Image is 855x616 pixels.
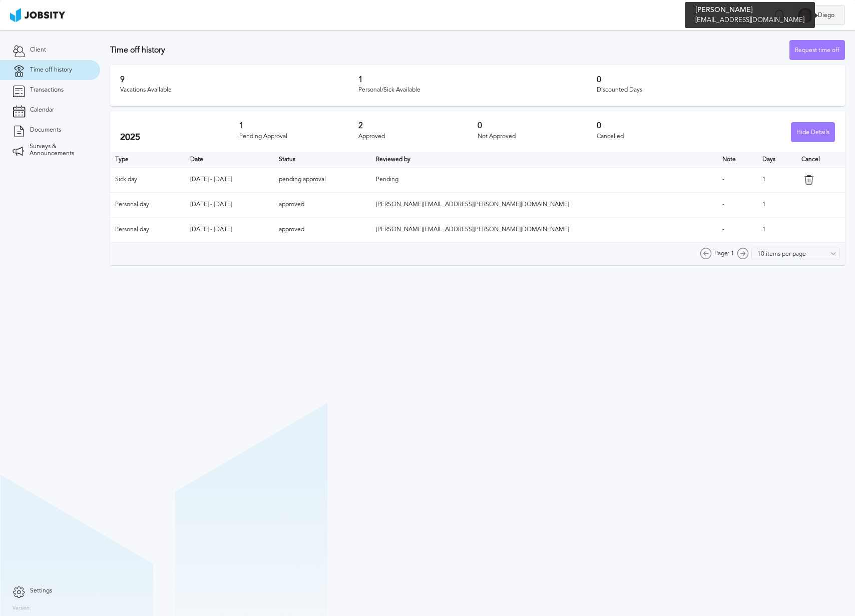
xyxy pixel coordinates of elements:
[791,123,834,143] div: Hide Details
[274,217,371,242] td: approved
[376,226,569,233] span: [PERSON_NAME][EMAIL_ADDRESS][PERSON_NAME][DOMAIN_NAME]
[792,5,845,25] button: DDiego
[796,152,845,167] th: Cancel
[757,217,796,242] td: 1
[376,201,569,208] span: [PERSON_NAME][EMAIL_ADDRESS][PERSON_NAME][DOMAIN_NAME]
[597,121,716,130] h3: 0
[757,152,796,167] th: Days
[30,47,46,54] span: Client
[789,40,845,60] button: Request time off
[30,143,88,157] span: Surveys & Announcements
[239,121,358,130] h3: 1
[358,133,478,140] div: Approved
[757,192,796,217] td: 1
[30,107,54,114] span: Calendar
[110,46,789,55] h3: Time off history
[791,122,835,142] button: Hide Details
[120,87,358,94] div: Vacations Available
[757,167,796,192] td: 1
[120,75,358,84] h3: 9
[597,133,716,140] div: Cancelled
[358,121,478,130] h3: 2
[30,87,64,94] span: Transactions
[274,192,371,217] td: approved
[239,133,358,140] div: Pending Approval
[110,152,185,167] th: Type
[110,217,185,242] td: Personal day
[110,167,185,192] td: Sick day
[798,8,813,23] div: D
[717,152,757,167] th: Toggle SortBy
[120,132,239,143] h2: 2025
[722,201,724,208] span: -
[376,176,398,183] span: Pending
[597,87,835,94] div: Discounted Days
[30,127,61,134] span: Documents
[110,192,185,217] td: Personal day
[371,152,717,167] th: Toggle SortBy
[722,176,724,183] span: -
[30,587,52,594] span: Settings
[185,152,274,167] th: Toggle SortBy
[13,605,31,611] label: Version:
[30,67,72,74] span: Time off history
[185,167,274,192] td: [DATE] - [DATE]
[597,75,835,84] h3: 0
[185,192,274,217] td: [DATE] - [DATE]
[478,133,597,140] div: Not Approved
[714,250,734,257] span: Page: 1
[478,121,597,130] h3: 0
[813,12,839,19] span: Diego
[274,167,371,192] td: pending approval
[185,217,274,242] td: [DATE] - [DATE]
[358,87,597,94] div: Personal/Sick Available
[790,41,844,61] div: Request time off
[358,75,597,84] h3: 1
[722,226,724,233] span: -
[274,152,371,167] th: Toggle SortBy
[10,8,65,22] img: ab4bad089aa723f57921c736e9817d99.png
